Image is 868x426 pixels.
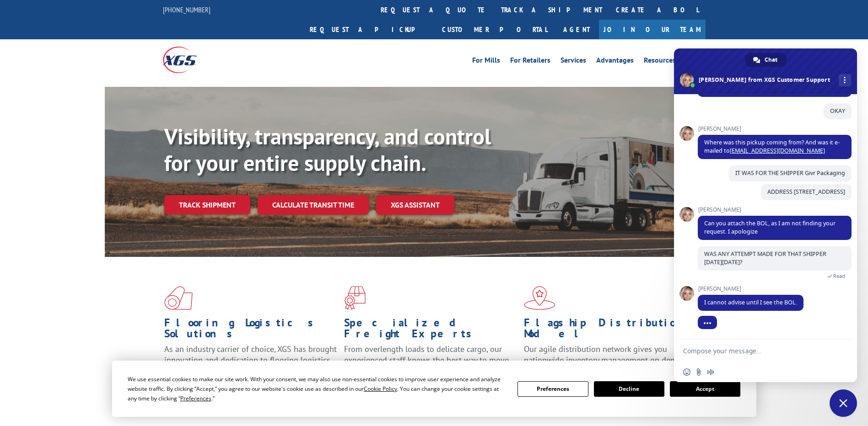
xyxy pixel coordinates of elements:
button: Preferences [518,381,588,397]
span: [PERSON_NAME] [698,126,852,132]
span: Insert an emoji [683,368,690,376]
span: [PERSON_NAME] [698,286,803,292]
span: WAS ANY ATTEMPT MADE FOR THAT SHIPPER [DATE][DATE]? [704,250,826,266]
span: I cannot advise until I see the BOL. [704,298,797,306]
span: ADDRESS [STREET_ADDRESS] [767,188,845,196]
a: For Retailers [510,57,550,67]
div: We use essential cookies to make our site work. With your consent, we may also use non-essential ... [128,374,507,403]
textarea: Compose your message... [683,347,828,355]
span: As an industry carrier of choice, XGS has brought innovation and dedication to flooring logistics... [164,344,337,376]
a: Track shipment [164,195,250,214]
span: Our agile distribution network gives you nationwide inventory management on demand. [524,344,692,365]
a: Services [561,57,586,67]
span: Cookie Policy [364,385,397,393]
img: xgs-icon-total-supply-chain-intelligence-red [164,286,193,310]
a: Request a pickup [303,20,435,39]
a: Resources [644,57,676,67]
div: Close chat [830,389,857,417]
span: OKAY [830,107,845,115]
a: [PHONE_NUMBER] [163,5,210,14]
h1: Flagship Distribution Model [524,317,697,344]
a: Agent [554,20,599,39]
div: More channels [839,74,851,86]
button: Accept [670,381,740,397]
div: Cookie Consent Prompt [112,361,756,417]
img: xgs-icon-focused-on-flooring-red [344,286,366,310]
span: Send a file [695,368,702,376]
span: Audio message [707,368,714,376]
span: Where was this pickup coming from? And was it e-mailed to [704,138,840,154]
button: Decline [594,381,664,397]
span: Chat [765,53,777,67]
a: XGS ASSISTANT [376,195,454,215]
span: Preferences [180,394,211,402]
p: From overlength loads to delicate cargo, our experienced staff knows the best way to move your fr... [344,344,517,384]
a: Customer Portal [435,20,554,39]
img: xgs-icon-flagship-distribution-model-red [524,286,555,310]
span: [PERSON_NAME] [698,207,852,213]
b: Visibility, transparency, and control for your entire supply chain. [164,122,491,177]
h1: Flooring Logistics Solutions [164,317,337,344]
span: IT WAS FOR THE SHIPPER Givr Packaging [735,169,845,177]
a: Advantages [596,57,634,67]
div: Chat [745,53,787,67]
span: Can you attach the BOL, as I am not finding your request. I apologize [704,219,836,235]
h1: Specialized Freight Experts [344,317,517,344]
span: Read [833,273,845,279]
a: Join Our Team [599,20,706,39]
a: Calculate transit time [258,195,369,215]
a: [EMAIL_ADDRESS][DOMAIN_NAME] [730,147,825,154]
a: For Mills [472,57,500,67]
